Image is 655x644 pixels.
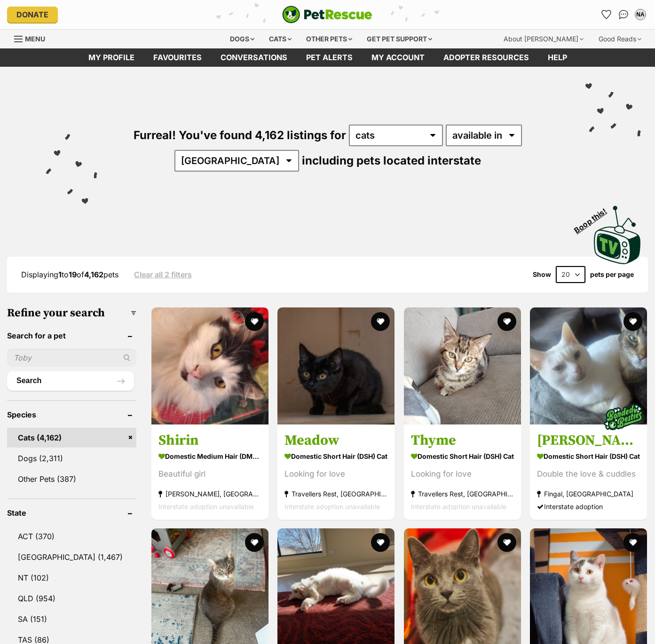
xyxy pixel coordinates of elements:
a: Donate [7,7,58,23]
a: Favourites [599,7,614,22]
a: NT (102) [7,568,136,588]
span: Interstate adoption unavailable [158,502,254,510]
img: logo-cat-932fe2b9b8326f06289b0f2fb663e598f794de774fb13d1741a6617ecf9a85b4.svg [282,6,372,24]
div: Beautiful girl [158,467,261,480]
a: My profile [79,48,144,67]
h3: [PERSON_NAME] & [PERSON_NAME] [537,431,640,449]
span: Menu [25,35,45,43]
a: Boop this! [594,197,641,266]
strong: Domestic Medium Hair (DMH) Cat [158,449,261,463]
a: Clear all 2 filters [134,270,192,279]
img: Finn & Rudy - Domestic Short Hair (DSH) Cat [530,307,647,424]
button: favourite [497,533,516,552]
span: Displaying to of pets [21,270,118,279]
a: My account [362,48,434,67]
a: Conversations [616,7,631,22]
strong: 19 [69,270,77,279]
a: Thyme Domestic Short Hair (DSH) Cat Looking for love Travellers Rest, [GEOGRAPHIC_DATA] Interstat... [404,424,521,519]
a: Help [538,48,576,67]
span: Boop this! [573,201,616,235]
header: State [7,509,136,517]
input: Toby [7,349,136,367]
button: Search [7,371,134,390]
a: Adopter resources [434,48,538,67]
h3: Shirin [158,431,261,449]
div: About [PERSON_NAME] [497,30,590,48]
span: including pets located interstate [302,154,481,167]
button: favourite [245,312,264,331]
a: [PERSON_NAME] & [PERSON_NAME] Domestic Short Hair (DSH) Cat Double the love & cuddles Fingal, [GE... [530,424,647,519]
img: chat-41dd97257d64d25036548639549fe6c8038ab92f7586957e7f3b1b290dea8141.svg [619,10,629,19]
strong: Domestic Short Hair (DSH) Cat [411,449,514,463]
div: Cats [262,30,298,48]
div: Get pet support [360,30,439,48]
a: PetRescue [282,6,372,24]
a: Cats (4,162) [7,428,136,448]
div: Looking for love [411,467,514,480]
strong: Domestic Short Hair (DSH) Cat [537,449,640,463]
a: Other Pets (387) [7,469,136,489]
span: Show [533,271,551,278]
h3: Refine your search [7,306,136,320]
a: Meadow Domestic Short Hair (DSH) Cat Looking for love Travellers Rest, [GEOGRAPHIC_DATA] Intersta... [277,424,395,519]
button: favourite [623,312,642,331]
strong: 4,162 [84,270,103,279]
a: Dogs (2,311) [7,448,136,468]
button: favourite [371,312,390,331]
div: Looking for love [284,467,387,480]
span: Interstate adoption unavailable [411,502,506,510]
h3: Meadow [284,431,387,449]
a: [GEOGRAPHIC_DATA] (1,467) [7,547,136,567]
img: bonded besties [600,393,647,440]
label: pets per page [590,271,634,278]
strong: Domestic Short Hair (DSH) Cat [284,449,387,463]
button: favourite [245,533,264,552]
div: Dogs [223,30,261,48]
a: QLD (954) [7,589,136,608]
h3: Thyme [411,431,514,449]
a: Favourites [144,48,211,67]
ul: Account quick links [599,7,648,22]
div: Double the love & cuddles [537,467,640,480]
strong: Fingal, [GEOGRAPHIC_DATA] [537,487,640,500]
div: NA [636,10,645,19]
a: Pet alerts [297,48,362,67]
img: PetRescue TV logo [594,206,641,264]
img: Meadow - Domestic Short Hair (DSH) Cat [277,307,395,424]
header: Species [7,410,136,419]
a: Menu [14,30,52,47]
button: favourite [623,533,642,552]
div: Interstate adoption [537,500,640,512]
button: favourite [497,312,516,331]
button: My account [633,7,648,22]
a: SA (151) [7,609,136,629]
header: Search for a pet [7,331,136,340]
a: ACT (370) [7,526,136,546]
img: Shirin - Domestic Medium Hair (DMH) Cat [151,307,268,424]
img: Thyme - Domestic Short Hair (DSH) Cat [404,307,521,424]
span: Furreal! You've found 4,162 listings for [134,128,346,142]
strong: [PERSON_NAME], [GEOGRAPHIC_DATA] [158,487,261,500]
strong: Travellers Rest, [GEOGRAPHIC_DATA] [284,487,387,500]
button: favourite [371,533,390,552]
a: conversations [211,48,297,67]
div: Other pets [300,30,359,48]
div: Good Reads [592,30,648,48]
span: Interstate adoption unavailable [284,502,380,510]
strong: Travellers Rest, [GEOGRAPHIC_DATA] [411,487,514,500]
strong: 1 [58,270,62,279]
a: Shirin Domestic Medium Hair (DMH) Cat Beautiful girl [PERSON_NAME], [GEOGRAPHIC_DATA] Interstate ... [151,424,268,519]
